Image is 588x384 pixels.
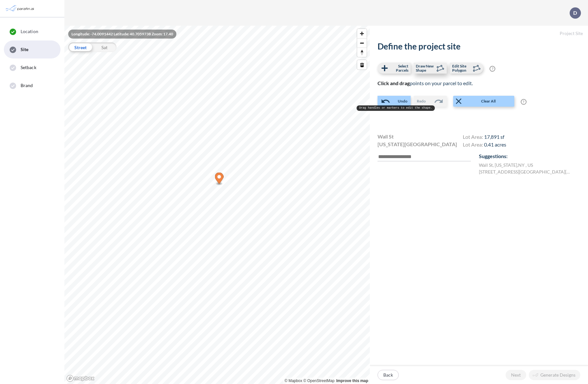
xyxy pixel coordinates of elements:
[357,105,435,111] pre: Drag handles or markers to edit the shape.
[378,41,580,51] h2: Define the project site
[383,372,393,378] p: Back
[68,42,92,52] div: Street
[453,96,514,107] button: Clear All
[378,80,473,86] span: points on your parcel to edit.
[378,133,394,140] span: Wall St
[479,168,570,175] label: [STREET_ADDRESS][GEOGRAPHIC_DATA][PERSON_NAME][US_STATE]
[378,140,457,148] span: [US_STATE][GEOGRAPHIC_DATA]
[357,60,367,69] button: Remove the selected node
[92,42,117,52] div: Sat
[398,98,407,104] span: Undo
[21,82,33,89] span: Brand
[21,46,28,53] span: Site
[463,141,506,149] h4: Lot Area:
[66,375,95,382] a: Mapbox homepage
[68,30,176,39] div: Longitude: -74.0091442 Latitude: 40.7059738 Zoom: 17.40
[417,98,426,104] span: Redo
[357,38,367,48] button: Zoom out
[452,64,471,72] span: Edit Site Polygon
[484,134,504,140] span: 17,891 sf
[479,162,533,168] label: Wall St , [US_STATE] , NY , US
[5,3,36,14] img: Parafin
[378,80,410,86] b: Click and drag
[357,48,367,57] button: Reset bearing to north
[303,379,334,383] a: OpenStreetMap
[21,64,36,71] span: Setback
[378,370,399,380] button: Back
[414,96,447,107] button: Redo
[416,64,435,72] span: Draw New Shape
[484,141,506,147] span: 0.41 acres
[479,152,580,160] p: Suggestions:
[521,99,527,105] span: ?
[490,66,495,72] span: ?
[463,98,514,104] span: Clear All
[370,26,588,41] h5: Project Site
[378,96,411,107] button: Undo
[573,10,577,16] p: D
[389,64,408,72] span: Select Parcels
[285,379,302,383] a: Mapbox
[357,29,367,38] button: Zoom in
[215,173,224,186] div: Map marker
[463,134,506,141] h4: Lot Area:
[64,26,370,384] canvas: Map
[21,28,38,35] span: Location
[336,379,368,383] a: Improve this map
